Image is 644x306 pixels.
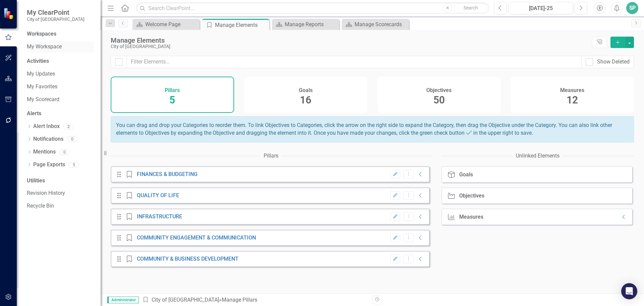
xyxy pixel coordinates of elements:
h4: Pillars [165,87,180,93]
div: Utilities [27,177,94,185]
a: Mentions [33,148,56,156]
div: Measures [459,214,483,220]
div: » Manage Pillars [142,296,367,304]
div: Open Intercom Messenger [621,283,637,299]
span: 12 [567,94,578,106]
span: Search [464,5,478,10]
input: Search ClearPoint... [136,2,489,14]
div: Alerts [27,110,94,118]
div: 0 [59,149,70,155]
span: Administrator [107,297,139,303]
div: Manage Elements [215,21,268,29]
input: Filter Elements... [126,56,582,68]
a: Revision History [27,189,94,197]
h4: Measures [560,87,584,93]
a: City of [GEOGRAPHIC_DATA] [152,297,219,303]
div: City of [GEOGRAPHIC_DATA] [111,44,589,49]
a: QUALITY OF LIFE [137,192,179,199]
div: Goals [459,172,473,178]
a: My Scorecard [27,96,94,103]
small: City of [GEOGRAPHIC_DATA] [27,16,85,22]
div: Show Deleted [597,58,630,66]
a: Notifications [33,135,63,143]
span: 5 [169,94,175,106]
div: 0 [67,136,77,142]
a: Page Exports [33,161,65,169]
a: Welcome Page [134,20,198,29]
img: ClearPoint Strategy [3,7,15,19]
div: Welcome Page [145,20,198,29]
span: My ClearPoint [27,8,85,16]
div: Activities [27,57,94,65]
div: [DATE]-25 [511,4,571,12]
a: Recycle Bin [27,202,94,210]
div: Manage Reports [285,20,337,29]
div: You can drag and drop your Categories to reorder them. To link Objectives to Categories, click th... [111,116,634,142]
span: 16 [300,94,311,106]
a: COMMUNITY & BUSINESS DEVELOPMENT [137,256,238,262]
div: Workspaces [27,30,56,38]
button: Search [454,3,487,13]
div: Unlinked Elements [516,152,559,160]
h4: Objectives [426,87,451,93]
div: 2 [63,124,74,129]
a: Manage Scorecards [343,20,407,29]
a: COMMUNITY ENGAGEMENT & COMMUNICATION [137,234,256,241]
a: FINANCES & BUDGETING [137,171,198,177]
a: Alert Inbox [33,123,60,130]
a: My Updates [27,70,94,78]
a: My Favorites [27,83,94,91]
span: 50 [433,94,445,106]
h4: Goals [299,87,313,93]
div: Pillars [264,152,278,160]
button: SP [626,2,638,14]
div: Manage Scorecards [355,20,407,29]
a: Manage Reports [274,20,337,29]
a: My Workspace [27,43,94,51]
div: Objectives [459,193,484,199]
div: 5 [68,162,79,168]
button: [DATE]-25 [508,2,573,14]
div: Manage Elements [111,37,589,44]
a: INFRASTRUCTURE [137,213,182,220]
